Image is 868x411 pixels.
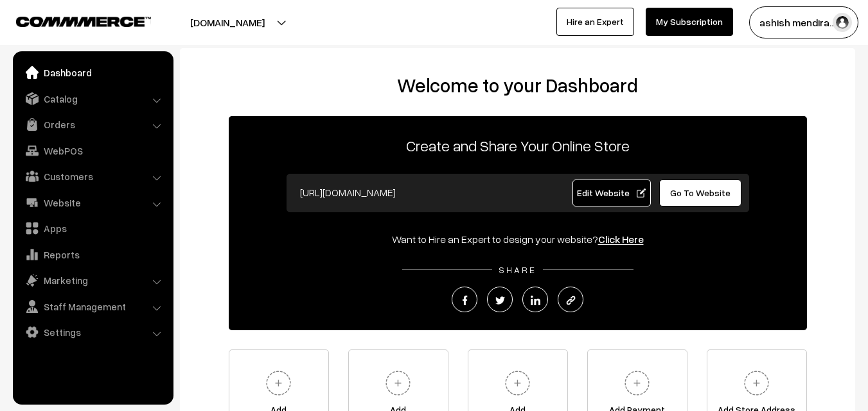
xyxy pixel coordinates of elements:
button: ashish mendira… [749,6,858,38]
img: plus.svg [619,365,655,401]
span: SHARE [492,264,543,275]
span: Edit Website [577,187,646,198]
a: Customers [16,165,169,188]
img: plus.svg [261,365,296,401]
img: COMMMERCE [16,17,151,26]
a: Dashboard [16,61,169,84]
a: Marketing [16,269,169,292]
p: Create and Share Your Online Store [229,134,807,157]
a: Edit Website [572,180,651,206]
a: Staff Management [16,295,169,318]
a: COMMMERCE [16,13,128,28]
span: Go To Website [670,187,731,198]
h2: Welcome to your Dashboard [193,74,842,97]
a: Hire an Expert [556,8,634,36]
a: Website [16,191,169,214]
a: My Subscription [646,8,733,36]
div: Want to Hire an Expert to design your website? [229,231,807,247]
a: Settings [16,321,169,344]
img: plus.svg [500,365,535,401]
a: Apps [16,217,169,240]
img: plus.svg [380,365,416,401]
img: user [833,13,852,32]
a: Orders [16,113,169,136]
a: Go To Website [659,180,742,206]
button: [DOMAIN_NAME] [145,6,310,38]
a: Catalog [16,87,169,110]
a: Click Here [598,233,644,246]
a: Reports [16,243,169,266]
a: WebPOS [16,139,169,162]
img: plus.svg [739,365,774,401]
